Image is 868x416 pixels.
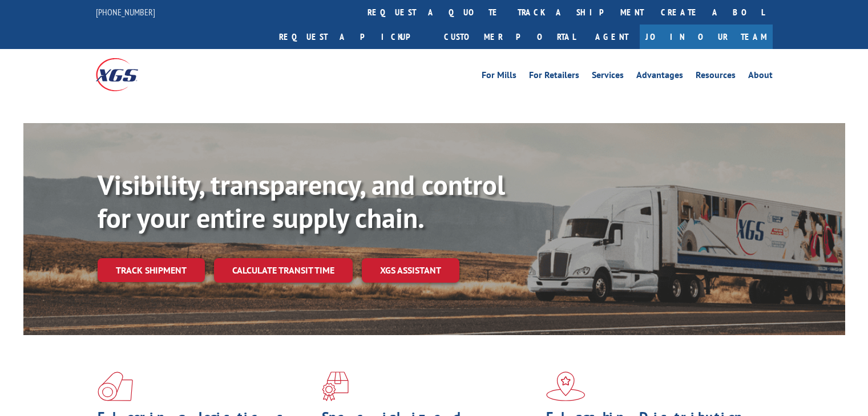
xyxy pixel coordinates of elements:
[546,372,586,401] img: xgs-icon-flagship-distribution-model-red
[529,71,579,83] a: For Retailers
[482,71,516,83] a: For Mills
[592,71,624,83] a: Services
[636,71,683,83] a: Advantages
[271,25,435,49] a: Request a pickup
[214,258,353,283] a: Calculate transit time
[584,25,640,49] a: Agent
[435,25,584,49] a: Customer Portal
[98,258,205,282] a: Track shipment
[96,6,155,18] a: [PHONE_NUMBER]
[696,71,736,83] a: Resources
[98,167,505,235] b: Visibility, transparency, and control for your entire supply chain.
[98,372,133,401] img: xgs-icon-total-supply-chain-intelligence-red
[748,71,773,83] a: About
[640,25,773,49] a: Join Our Team
[322,372,349,401] img: xgs-icon-focused-on-flooring-red
[362,258,459,283] a: XGS ASSISTANT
